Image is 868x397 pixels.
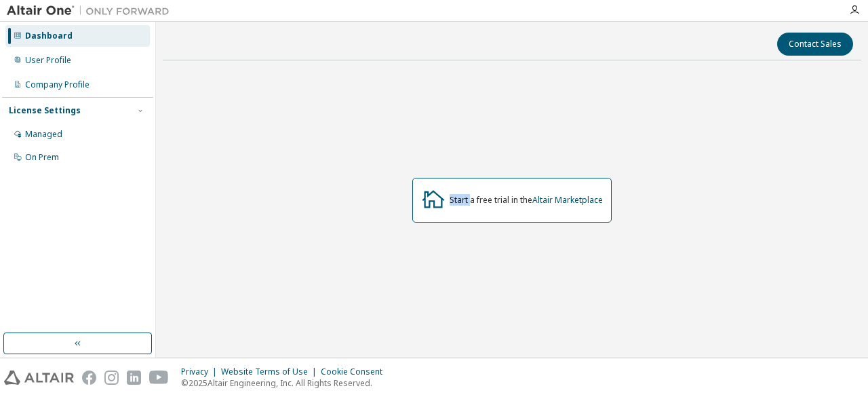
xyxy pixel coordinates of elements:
[9,105,81,116] div: License Settings
[25,55,71,66] div: User Profile
[25,152,59,163] div: On Prem
[25,129,62,140] div: Managed
[7,4,176,18] img: Altair One
[532,194,603,206] a: Altair Marketplace
[181,366,221,377] div: Privacy
[25,31,73,41] div: Dashboard
[777,33,853,56] button: Contact Sales
[4,371,74,385] img: altair_logo.svg
[127,371,141,385] img: linkedin.svg
[104,371,119,385] img: instagram.svg
[221,366,321,377] div: Website Terms of Use
[181,377,391,389] p: © 2025 Altair Engineering, Inc. All Rights Reserved.
[82,371,96,385] img: facebook.svg
[149,371,169,385] img: youtube.svg
[25,79,90,90] div: Company Profile
[450,195,603,206] div: Start a free trial in the
[321,366,391,377] div: Cookie Consent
